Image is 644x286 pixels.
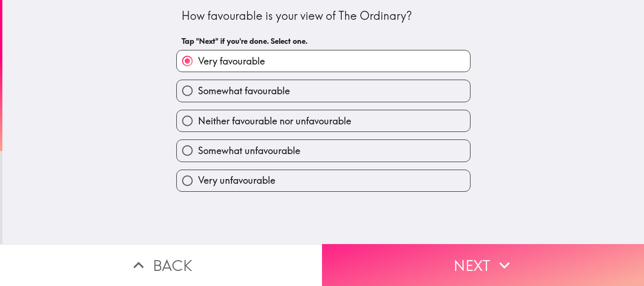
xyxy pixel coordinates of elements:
[198,55,265,68] span: Very favourable
[198,174,275,187] span: Very unfavourable
[198,144,300,157] span: Somewhat unfavourable
[177,170,470,191] button: Very unfavourable
[177,50,470,72] button: Very favourable
[322,244,644,286] button: Next
[177,80,470,101] button: Somewhat favourable
[182,36,465,46] h6: Tap "Next" if you're done. Select one.
[177,110,470,131] button: Neither favourable nor unfavourable
[198,114,351,128] span: Neither favourable nor unfavourable
[182,8,465,24] div: How favourable is your view of The Ordinary?
[177,140,470,161] button: Somewhat unfavourable
[198,84,290,98] span: Somewhat favourable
